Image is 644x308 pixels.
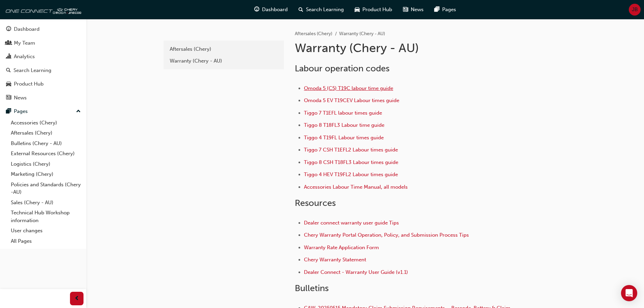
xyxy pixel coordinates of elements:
[3,78,84,90] a: Product Hub
[14,94,27,102] div: News
[14,39,35,47] div: My Team
[398,3,429,17] a: news-iconNews
[349,3,398,17] a: car-iconProduct Hub
[6,81,11,87] span: car-icon
[6,54,11,60] span: chart-icon
[295,198,336,208] span: Resources
[8,159,84,169] a: Logistics (Chery)
[3,64,84,77] a: Search Learning
[304,171,398,177] a: Tiggo 4 HEV T19FL2 Labour times guide
[170,45,278,53] div: Aftersales (Chery)
[3,50,84,63] a: Analytics
[14,80,44,88] div: Product Hub
[304,269,408,275] a: Dealer Connect - Warranty User Guide (v1.1)
[6,95,11,101] span: news-icon
[304,244,379,251] a: Warranty Rate Application Form
[6,40,11,46] span: people-icon
[8,208,84,226] a: Technical Hub Workshop information
[304,122,384,128] a: Tiggo 8 T18FL3 Labour time guide
[8,180,84,197] a: Policies and Standards (Chery -AU)
[304,135,384,141] a: Tiggo 4 T19FL Labour times guide
[295,283,329,293] span: Bulletins
[254,5,259,14] span: guage-icon
[14,108,28,115] div: Pages
[14,53,35,61] div: Analytics
[304,110,382,116] a: Tiggo 7 T1EFL labour times guide
[629,4,641,16] button: JB
[8,236,84,246] a: All Pages
[8,118,84,128] a: Accessories (Chery)
[3,3,81,16] img: oneconnect
[14,67,51,74] div: Search Learning
[304,232,469,238] a: Chery Warranty Portal Operation, Policy, and Submission Process Tips
[362,6,392,14] span: Product Hub
[74,294,79,303] span: prev-icon
[306,6,344,14] span: Search Learning
[304,97,399,103] a: Omoda 5 EV T19CEV Labour times guide
[6,68,11,74] span: search-icon
[355,5,360,14] span: car-icon
[166,55,281,67] a: Warranty (Chery - AU)
[299,5,303,14] span: search-icon
[304,147,398,153] a: Tiggo 7 CSH T1EFL2 Labour times guide
[166,43,281,55] a: Aftersales (Chery)
[8,128,84,138] a: Aftersales (Chery)
[3,105,84,118] button: Pages
[3,22,84,105] button: DashboardMy TeamAnalyticsSearch LearningProduct HubNews
[304,159,398,165] a: Tiggo 8 CSH T18FL3 Labour times guide
[304,220,399,226] a: Dealer connect warranty user guide Tips
[295,31,332,37] a: Aftersales (Chery)
[3,23,84,35] a: Dashboard
[434,5,439,14] span: pages-icon
[304,257,366,263] a: Chery Warranty Statement
[442,6,456,14] span: Pages
[249,3,293,17] a: guage-iconDashboard
[6,26,11,32] span: guage-icon
[8,138,84,149] a: Bulletins (Chery - AU)
[339,30,385,38] li: Warranty (Chery - AU)
[6,109,11,115] span: pages-icon
[8,169,84,180] a: Marketing (Chery)
[262,6,288,14] span: Dashboard
[632,6,638,14] span: JB
[621,285,637,301] div: Open Intercom Messenger
[14,25,40,33] div: Dashboard
[8,226,84,236] a: User changes
[3,37,84,49] a: My Team
[295,63,389,74] span: Labour operation codes
[429,3,461,17] a: pages-iconPages
[411,6,424,14] span: News
[76,107,81,116] span: up-icon
[403,5,408,14] span: news-icon
[170,57,278,65] div: Warranty (Chery - AU)
[304,85,393,91] a: Omoda 5 (C5) T19C labour time guide
[304,184,408,190] a: Accessories Labour Time Manual, all models
[295,41,517,55] h1: Warranty (Chery - AU)
[3,92,84,104] a: News
[8,148,84,159] a: External Resources (Chery)
[8,197,84,208] a: Sales (Chery - AU)
[293,3,349,17] a: search-iconSearch Learning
